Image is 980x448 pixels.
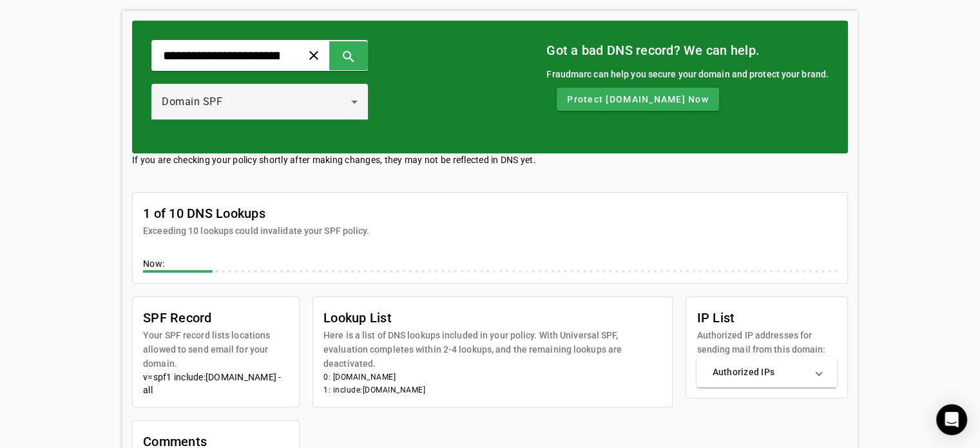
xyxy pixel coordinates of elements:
[712,365,806,378] mat-panel-title: Authorized IPs
[323,328,662,371] mat-card-subtitle: Here is a list of DNS lookups included in your policy. With Universal SPF, evaluation completes w...
[132,153,848,166] div: If you are checking your policy shortly after making changes, they may not be reflected in DNS yet.
[936,404,967,435] div: Open Intercom Messenger
[546,40,829,61] mat-card-title: Got a bad DNS record? We can help.
[323,307,662,328] mat-card-title: Lookup List
[162,95,222,108] span: Domain SPF
[323,371,662,384] li: 0: [DOMAIN_NAME]
[143,328,289,371] mat-card-subtitle: Your SPF record lists locations allowed to send email for your domain.
[567,93,708,106] span: Protect [DOMAIN_NAME] Now
[143,224,369,238] mat-card-subtitle: Exceeding 10 lookups could invalidate your SPF policy.
[697,328,837,356] mat-card-subtitle: Authorized IP addresses for sending mail from this domain:
[143,371,289,396] div: v=spf1 include:[DOMAIN_NAME] -all
[697,307,837,328] mat-card-title: IP List
[697,356,837,387] mat-expansion-panel-header: Authorized IPs
[546,67,829,81] div: Fraudmarc can help you secure your domain and protect your brand.
[143,203,369,224] mat-card-title: 1 of 10 DNS Lookups
[557,88,718,111] button: Protect [DOMAIN_NAME] Now
[323,384,662,396] li: 1: include:[DOMAIN_NAME]
[143,307,289,328] mat-card-title: SPF Record
[143,257,837,273] div: Now:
